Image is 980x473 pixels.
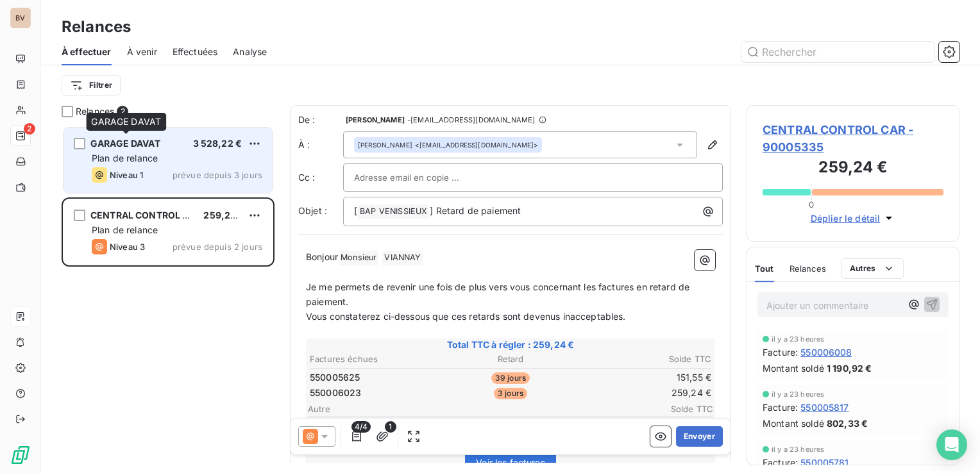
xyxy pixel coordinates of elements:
[110,242,145,252] span: Niveau 3
[772,445,824,453] span: il y a 23 heures
[579,370,712,385] td: 151,55 €
[807,211,900,226] button: Déplier le détail
[76,105,114,118] span: Relances
[306,281,692,307] span: Je me permets de revenir une fois de plus vers vous concernant les factures en retard de paiement.
[444,353,577,366] th: Retard
[62,46,112,58] span: À effectuer
[676,426,723,447] button: Envoyer
[62,126,275,473] div: grid
[62,15,131,38] h3: Relances
[310,386,361,399] span: 550006023
[173,242,262,252] span: prévue depuis 2 jours
[763,456,798,469] span: Facture :
[763,345,798,359] span: Facture :
[358,140,412,149] span: [PERSON_NAME]
[763,417,824,430] span: Montant soldé
[127,46,157,58] span: À venir
[193,138,242,149] span: 3 528,22 €
[298,113,343,126] span: De :
[310,371,360,384] span: 550005625
[827,417,868,430] span: 802,33 €
[800,401,849,414] span: 550005817
[354,205,357,216] span: [
[90,210,201,220] span: CENTRAL CONTROL CAR
[763,361,824,375] span: Montant soldé
[308,417,634,430] span: Paiements reçus non affectés
[800,345,852,359] span: 550006008
[354,168,492,187] input: Adresse email en copie ...
[358,204,429,219] span: BAP VENISSIEUX
[203,210,244,220] span: 259,24 €
[827,361,872,375] span: 1 190,92 €
[809,199,814,210] span: 0
[298,138,343,151] label: À :
[110,170,143,180] span: Niveau 1
[309,353,443,366] th: Factures échues
[841,258,904,279] button: Autres
[579,386,712,400] td: 259,24 €
[173,170,262,180] span: prévue depuis 3 jours
[351,421,371,433] span: 4/4
[298,171,343,184] label: Cc :
[90,138,160,149] span: GARAGE DAVAT
[233,46,267,58] span: Analyse
[10,445,31,465] img: Logo LeanPay
[430,205,521,216] span: ] Retard de paiement
[308,404,636,414] span: Autre
[755,263,774,274] span: Tout
[763,401,798,414] span: Facture :
[800,456,849,469] span: 550005781
[91,116,161,127] span: GARAGE DAVAT
[936,429,967,460] div: Open Intercom Messenger
[763,156,943,181] h3: 259,24 €
[117,106,128,117] span: 2
[636,417,713,430] span: -151,55 €
[10,8,31,28] div: BV
[772,390,824,398] span: il y a 23 heures
[382,251,423,265] span: VIANNAY
[385,421,396,433] span: 1
[346,116,405,124] span: [PERSON_NAME]
[308,338,713,351] span: Total TTC à régler : 259,24 €
[741,42,934,62] input: Rechercher
[476,457,545,468] span: Voir les factures
[772,335,824,343] span: il y a 23 heures
[790,263,826,274] span: Relances
[811,212,881,225] span: Déplier le détail
[339,251,378,265] span: Monsieur
[92,224,158,235] span: Plan de relance
[407,116,535,124] span: - [EMAIL_ADDRESS][DOMAIN_NAME]
[62,75,121,95] button: Filtrer
[494,388,527,399] span: 3 jours
[173,46,218,58] span: Effectuées
[358,140,538,149] div: <[EMAIL_ADDRESS][DOMAIN_NAME]>
[579,353,712,366] th: Solde TTC
[306,251,338,262] span: Bonjour
[92,153,158,163] span: Plan de relance
[491,372,530,384] span: 39 jours
[306,311,626,322] span: Vous constaterez ci-dessous que ces retards sont devenus inacceptables.
[298,205,327,216] span: Objet :
[763,121,943,156] span: CENTRAL CONTROL CAR - 90005335
[636,404,713,414] span: Solde TTC
[24,123,35,135] span: 2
